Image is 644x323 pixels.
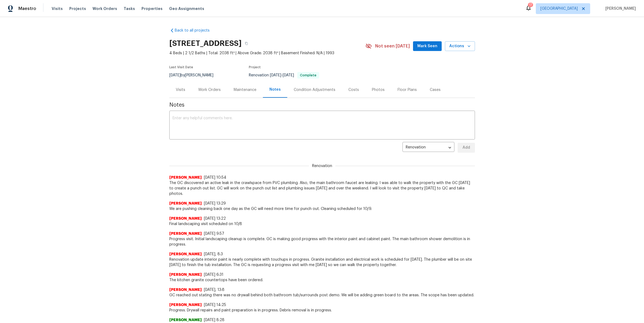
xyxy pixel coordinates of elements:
[124,7,135,11] span: Tasks
[169,287,202,293] span: [PERSON_NAME]
[169,41,242,46] h2: [STREET_ADDRESS]
[141,6,163,11] span: Properties
[269,87,281,92] div: Notes
[398,87,417,93] div: Floor Plans
[375,43,410,49] span: Not seen [DATE]
[93,6,117,11] span: Work Orders
[413,41,442,51] button: Mark Seen
[204,202,226,205] span: [DATE] 13:29
[169,102,475,108] span: Notes
[449,43,471,50] span: Actions
[204,176,226,179] span: [DATE] 10:54
[348,87,359,93] div: Costs
[204,303,226,307] span: [DATE] 14:25
[169,221,475,227] span: Final landscaping visit scheduled on 10/8
[169,6,204,11] span: Geo Assignments
[169,302,202,308] span: [PERSON_NAME]
[445,41,475,51] button: Actions
[249,73,319,77] span: Renovation
[417,43,437,50] span: Mark Seen
[169,180,475,196] span: The GC discovered an active leak in the crawlspace from PVC plumbing. Also, the main bathroom fau...
[169,257,475,268] span: Renovation update interior paint is nearly complete with touchups in progress. Granite installati...
[69,6,86,11] span: Projects
[204,288,224,292] span: [DATE], 13:8
[529,2,532,8] div: 17
[249,66,261,69] span: Project
[169,308,475,313] span: Progress. Drywall repairs and paint preparation is in progress. Debris removal is in progress.
[169,236,475,247] span: Progress visit. Initial landscaping cleanup is complete. GC is making good progress with the inte...
[169,231,202,236] span: [PERSON_NAME]
[540,6,578,11] span: [GEOGRAPHIC_DATA]
[169,317,202,323] span: [PERSON_NAME]
[204,318,224,322] span: [DATE] 8:28
[204,252,223,256] span: [DATE], 8:3
[169,277,475,283] span: The kitchen granite countertops have been ordered.
[242,39,251,48] button: Copy Address
[169,66,193,69] span: Last Visit Date
[294,87,335,93] div: Condition Adjustments
[298,74,319,77] span: Complete
[169,293,475,298] span: GC reached out stating there was no drywall behind both bathroom tub/surrounds post demo. We will...
[169,73,181,77] span: [DATE]
[169,175,202,180] span: [PERSON_NAME]
[309,163,335,169] span: Renovation
[283,73,294,77] span: [DATE]
[372,87,385,93] div: Photos
[169,201,202,206] span: [PERSON_NAME]
[430,87,441,93] div: Cases
[18,6,36,11] span: Maestro
[169,72,220,79] div: by [PERSON_NAME]
[169,206,475,212] span: We are pushing cleaning back one day as the GC will need more time for punch out. Cleaning schedu...
[169,251,202,257] span: [PERSON_NAME]
[270,73,294,77] span: -
[204,217,226,220] span: [DATE] 13:22
[402,141,454,154] div: Renovation
[198,87,221,93] div: Work Orders
[176,87,185,93] div: Visits
[169,272,202,277] span: [PERSON_NAME]
[52,6,63,11] span: Visits
[204,273,223,277] span: [DATE] 6:31
[169,216,202,221] span: [PERSON_NAME]
[169,50,365,56] span: 4 Beds | 2 1/2 Baths | Total: 2038 ft² | Above Grade: 2038 ft² | Basement Finished: N/A | 1993
[169,28,221,33] a: Back to all projects
[270,73,281,77] span: [DATE]
[234,87,256,93] div: Maintenance
[204,232,224,236] span: [DATE] 9:57
[603,6,636,11] span: [PERSON_NAME]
